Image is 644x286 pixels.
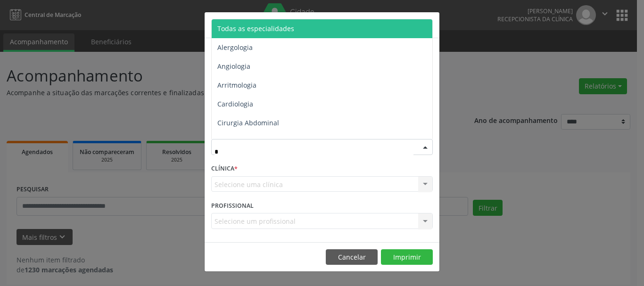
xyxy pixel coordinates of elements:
[217,81,256,90] span: Arritmologia
[211,162,238,176] label: CLÍNICA
[421,12,439,35] button: Close
[217,24,294,33] span: Todas as especialidades
[217,137,300,146] span: Cirurgia Cabeça e Pescoço
[217,62,250,71] span: Angiologia
[217,43,253,52] span: Alergologia
[326,249,378,265] button: Cancelar
[211,198,254,213] label: PROFISSIONAL
[217,99,253,108] span: Cardiologia
[381,249,433,265] button: Imprimir
[211,19,319,31] h5: Relatório de agendamentos
[217,118,279,127] span: Cirurgia Abdominal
